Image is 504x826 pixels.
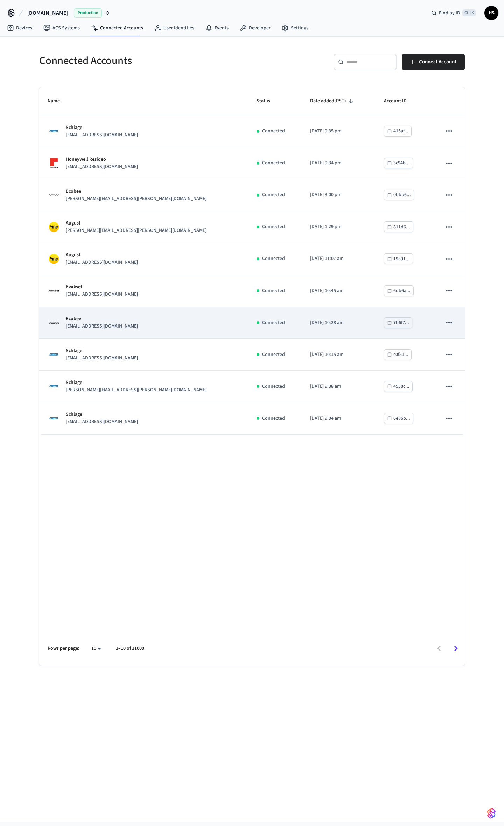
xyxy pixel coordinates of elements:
span: Status [257,96,279,106]
div: 6db6a... [393,287,411,295]
button: c0f51... [384,349,412,360]
p: [DATE] 11:07 am [310,255,367,262]
p: 1–10 of 11000 [116,645,144,652]
span: Connect Account [419,57,456,67]
button: 6e86b... [384,413,413,424]
a: Connected Accounts [85,22,149,34]
p: Schlage [66,124,138,131]
p: [DATE] 9:34 pm [310,159,367,167]
button: 3c94b... [384,158,413,168]
a: Settings [276,22,314,34]
div: 7b6f7... [393,318,409,327]
div: Find by IDCtrl K [426,7,482,19]
p: [DATE] 10:45 am [310,287,367,295]
p: Schlage [66,347,138,355]
img: Yale Logo, Square [48,221,60,233]
p: [DATE] 1:29 pm [310,223,367,230]
p: [EMAIL_ADDRESS][DOMAIN_NAME] [66,131,138,139]
div: 19a91... [393,255,410,263]
p: Connected [262,383,285,390]
p: [EMAIL_ADDRESS][DOMAIN_NAME] [66,291,138,298]
img: Schlage Logo, Square [48,348,60,361]
img: Kwikset Logo, Square [48,284,60,297]
p: Connected [262,223,285,230]
h5: Connected Accounts [39,54,248,68]
span: HS [485,7,498,19]
img: ecobee_logo_square [48,316,60,329]
button: 4538c... [384,381,413,392]
a: Developer [234,22,276,34]
div: 6e86b... [393,414,410,423]
div: 10 [88,643,105,654]
p: [DATE] 10:15 am [310,351,367,358]
p: Connected [262,351,285,358]
table: sticky table [39,87,465,435]
a: Devices [1,22,38,34]
p: [DATE] 9:35 pm [310,128,367,135]
button: HS [484,6,498,20]
p: [DATE] 3:00 pm [310,191,367,199]
p: [EMAIL_ADDRESS][DOMAIN_NAME] [66,323,138,330]
img: Honeywell Resideo [48,157,60,170]
p: Schlage [66,379,206,386]
p: Connected [262,415,285,422]
button: 19a91... [384,253,413,264]
p: [PERSON_NAME][EMAIL_ADDRESS][PERSON_NAME][DOMAIN_NAME] [66,195,206,202]
p: [DATE] 9:38 am [310,383,367,390]
p: August [66,252,138,259]
div: 811d6... [393,223,410,232]
span: Production [74,8,102,18]
button: 6db6a... [384,285,414,296]
p: Connected [262,319,285,326]
img: SeamLogoGradient.69752ec5.svg [487,808,496,819]
span: Name [48,96,69,106]
p: Connected [262,191,285,199]
span: [DOMAIN_NAME] [27,9,68,17]
p: [EMAIL_ADDRESS][DOMAIN_NAME] [66,163,138,171]
a: Events [200,22,234,34]
span: Ctrl K [462,9,476,16]
img: Schlage Logo, Square [48,380,60,393]
p: [DATE] 10:28 am [310,319,367,326]
div: 415af... [393,127,408,136]
div: 3c94b... [393,159,410,167]
div: 0bbb6... [393,191,411,199]
button: Connect Account [402,54,465,70]
p: Honeywell Resideo [66,156,138,163]
img: Schlage Logo, Square [48,125,60,138]
div: 4538c... [393,382,409,391]
span: Find by ID [439,9,460,16]
img: ecobee_logo_square [48,189,60,201]
button: 0bbb6... [384,190,414,200]
a: ACS Systems [38,22,85,34]
p: [EMAIL_ADDRESS][DOMAIN_NAME] [66,355,138,362]
p: [EMAIL_ADDRESS][DOMAIN_NAME] [66,259,138,266]
p: [DATE] 9:04 am [310,415,367,422]
img: Yale Logo, Square [48,253,60,265]
p: Ecobee [66,188,206,195]
p: Connected [262,287,285,295]
p: Ecobee [66,315,138,323]
p: Connected [262,128,285,135]
button: 811d6... [384,221,413,232]
p: Connected [262,255,285,262]
p: Connected [262,159,285,167]
button: Go to next page [448,640,464,657]
button: 7b6f7... [384,317,412,328]
span: Date added(PST) [310,96,355,106]
a: User Identities [149,22,200,34]
span: Account ID [384,96,416,106]
p: [PERSON_NAME][EMAIL_ADDRESS][PERSON_NAME][DOMAIN_NAME] [66,227,206,234]
img: Schlage Logo, Square [48,412,60,425]
p: [PERSON_NAME][EMAIL_ADDRESS][PERSON_NAME][DOMAIN_NAME] [66,386,206,394]
p: Schlage [66,411,138,418]
p: Kwikset [66,283,138,291]
div: c0f51... [393,350,408,359]
p: August [66,220,206,227]
p: [EMAIL_ADDRESS][DOMAIN_NAME] [66,418,138,426]
p: Rows per page: [48,645,79,652]
button: 415af... [384,126,412,137]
